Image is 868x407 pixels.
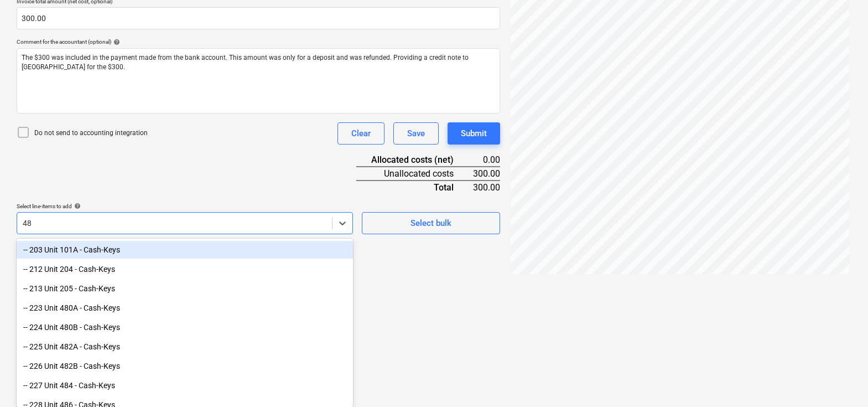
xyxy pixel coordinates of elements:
[111,39,120,45] span: help
[813,354,868,407] iframe: Chat Widget
[407,126,425,141] div: Save
[337,122,384,145] button: Clear
[471,181,500,194] div: 300.00
[17,203,353,210] div: Select line-items to add
[393,122,439,145] button: Save
[22,54,470,71] span: The $300 was included in the payment made from the bank account. This amount was only for a depos...
[17,377,353,394] div: -- 227 Unit 484 - Cash-Keys
[448,122,500,145] button: Submit
[471,153,500,167] div: 0.00
[356,181,471,194] div: Total
[356,153,471,167] div: Allocated costs (net)
[410,216,451,230] div: Select bulk
[356,167,471,181] div: Unallocated costs
[17,260,353,278] div: -- 212 Unit 204 - Cash-Keys
[351,126,371,141] div: Clear
[72,203,81,209] span: help
[17,280,353,297] div: -- 213 Unit 205 - Cash-Keys
[17,241,353,259] div: -- 203 Unit 101A - Cash-Keys
[17,318,353,336] div: -- 224 Unit 480B - Cash-Keys
[17,299,353,317] div: -- 223 Unit 480A - Cash-Keys
[17,7,500,29] input: Invoice total amount (net cost, optional)
[362,212,500,234] button: Select bulk
[17,38,500,45] div: Comment for the accountant (optional)
[17,357,353,375] div: -- 226 Unit 482B - Cash-Keys
[34,128,148,138] p: Do not send to accounting integration
[17,338,353,356] div: -- 225 Unit 482A - Cash-Keys
[471,167,500,181] div: 300.00
[461,126,487,141] div: Submit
